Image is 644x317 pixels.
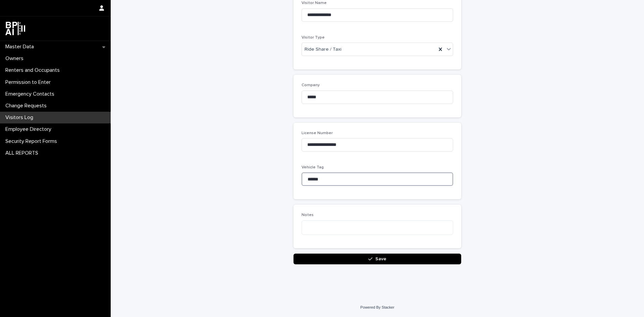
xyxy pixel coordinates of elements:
[302,83,320,87] span: Company
[302,36,325,40] span: Visitor Type
[3,138,62,145] p: Security Report Forms
[3,79,56,86] p: Permission to Enter
[3,91,60,97] p: Emergency Contacts
[3,44,39,50] p: Master Data
[3,67,65,73] p: Renters and Occupants
[3,126,57,133] p: Employee Directory
[3,150,44,156] p: ALL REPORTS
[302,165,324,169] span: Vehicle Tag
[3,114,39,121] p: Visitors Log
[302,131,333,135] span: License Number
[293,254,461,264] button: Save
[305,46,341,53] span: Ride Share / Taxi
[302,213,314,217] span: Notes
[3,103,52,109] p: Change Requests
[360,305,394,309] a: Powered By Stacker
[5,22,25,35] img: dwgmcNfxSF6WIOOXiGgu
[375,257,386,261] span: Save
[3,55,29,62] p: Owners
[302,1,327,5] span: Visitor Name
